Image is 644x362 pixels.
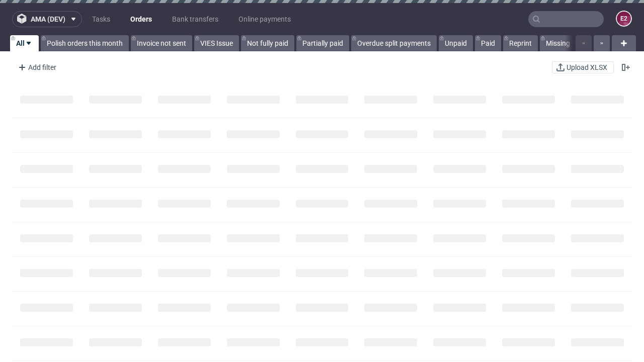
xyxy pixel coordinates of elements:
a: Paid [475,35,501,51]
span: ama (dev) [31,16,65,23]
a: Online payments [232,11,297,27]
button: Upload XLSX [552,61,614,73]
a: All [10,35,39,51]
a: Tasks [86,11,116,27]
a: Polish orders this month [41,35,129,51]
a: Bank transfers [166,11,224,27]
a: Reprint [503,35,538,51]
a: Orders [124,11,158,27]
a: Unpaid [439,35,473,51]
a: Overdue split payments [351,35,437,51]
a: Not fully paid [241,35,294,51]
figcaption: e2 [617,12,631,26]
a: Missing invoice [540,35,599,51]
a: Partially paid [296,35,349,51]
span: Upload XLSX [565,64,609,71]
div: Add filter [14,59,58,75]
button: ama (dev) [12,11,82,27]
a: VIES Issue [194,35,239,51]
a: Invoice not sent [131,35,192,51]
